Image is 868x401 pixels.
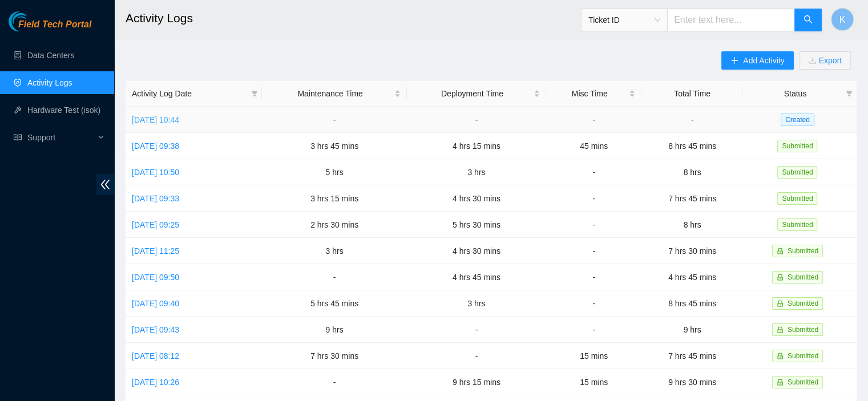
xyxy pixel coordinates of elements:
span: Support [27,126,95,149]
span: Submitted [788,299,818,307]
td: - [546,212,641,238]
span: Submitted [777,140,817,152]
img: Akamai Technologies [9,11,58,31]
span: read [14,133,22,141]
span: Submitted [788,352,818,360]
a: [DATE] 09:38 [132,141,179,151]
span: Field Tech Portal [18,19,91,30]
td: 4 hrs 30 mins [407,238,546,264]
td: 8 hrs 45 mins [641,133,742,159]
td: - [546,317,641,343]
td: 3 hrs [407,290,546,317]
span: lock [777,379,784,386]
span: filter [249,85,260,102]
a: [DATE] 10:26 [132,378,179,387]
span: Ticket ID [588,11,660,29]
a: [DATE] 10:50 [132,168,179,177]
span: Submitted [788,378,818,386]
td: - [546,159,641,185]
td: 8 hrs [641,212,742,238]
span: Submitted [788,247,818,255]
td: 8 hrs [641,159,742,185]
span: filter [251,90,258,97]
td: 15 mins [546,369,641,395]
td: - [546,264,641,290]
button: plusAdd Activity [721,51,793,70]
button: downloadExport [800,51,851,70]
td: 4 hrs 45 mins [407,264,546,290]
span: Add Activity [743,54,784,67]
td: 4 hrs 30 mins [407,185,546,212]
td: 9 hrs 15 mins [407,369,546,395]
th: Total Time [641,81,742,107]
td: - [407,317,546,343]
td: 7 hrs 30 mins [262,343,406,369]
td: 7 hrs 30 mins [641,238,742,264]
td: - [546,238,641,264]
td: 3 hrs 15 mins [262,185,406,212]
a: [DATE] 08:12 [132,351,179,361]
a: [DATE] 09:33 [132,194,179,203]
span: search [804,15,813,26]
td: - [262,264,406,290]
td: 15 mins [546,343,641,369]
span: Created [781,114,814,126]
td: 9 hrs 30 mins [641,369,742,395]
td: 4 hrs 45 mins [641,264,742,290]
td: - [546,185,641,212]
span: lock [777,248,784,254]
input: Enter text here... [667,9,795,31]
td: 3 hrs 45 mins [262,133,406,159]
span: filter [843,85,855,102]
td: 2 hrs 30 mins [262,212,406,238]
a: [DATE] 09:43 [132,325,179,334]
span: double-left [96,174,114,195]
span: Submitted [777,218,817,231]
button: search [794,9,822,31]
td: 9 hrs [641,317,742,343]
td: 9 hrs [262,317,406,343]
td: 7 hrs 45 mins [641,185,742,212]
td: - [407,343,546,369]
span: lock [777,300,784,307]
a: [DATE] 10:44 [132,115,179,124]
span: filter [846,90,853,97]
span: Activity Log Date [132,87,247,100]
td: - [262,369,406,395]
td: 5 hrs 30 mins [407,212,546,238]
a: [DATE] 09:25 [132,220,179,229]
a: [DATE] 09:50 [132,273,179,282]
span: plus [730,56,738,66]
td: - [262,107,406,133]
td: - [407,107,546,133]
td: 8 hrs 45 mins [641,290,742,317]
span: Submitted [788,273,818,281]
a: Activity Logs [27,78,72,87]
span: lock [777,353,784,359]
span: Submitted [777,192,817,205]
span: Submitted [788,326,818,334]
td: 3 hrs [262,238,406,264]
td: 5 hrs 45 mins [262,290,406,317]
td: 3 hrs [407,159,546,185]
a: [DATE] 11:25 [132,246,179,256]
button: K [831,8,854,31]
a: [DATE] 09:40 [132,299,179,308]
span: Status [749,87,841,100]
a: Data Centers [27,51,74,60]
td: - [546,290,641,317]
span: lock [777,326,784,333]
td: 4 hrs 15 mins [407,133,546,159]
a: Akamai TechnologiesField Tech Portal [9,21,91,35]
span: lock [777,274,784,281]
a: Hardware Test (isok) [27,106,100,115]
td: - [546,107,641,133]
td: 5 hrs [262,159,406,185]
span: K [839,13,846,27]
span: Submitted [777,166,817,179]
td: 45 mins [546,133,641,159]
td: 7 hrs 45 mins [641,343,742,369]
td: - [641,107,742,133]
